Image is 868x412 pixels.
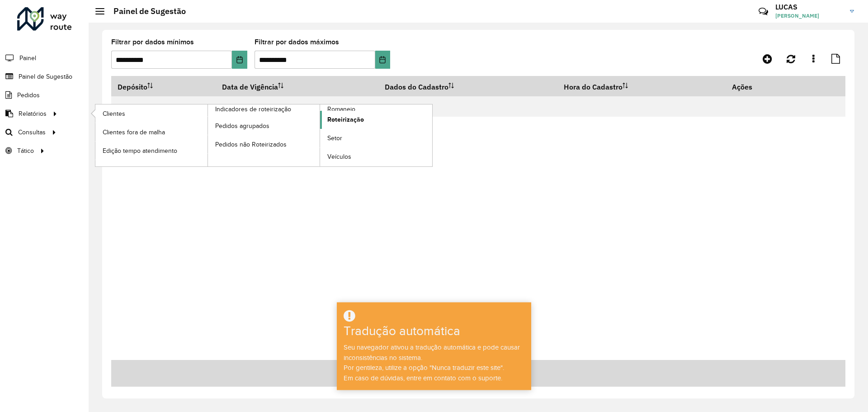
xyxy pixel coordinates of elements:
font: Painel de Sugestão [113,6,186,16]
font: Clientes [103,110,125,117]
button: Escolha a data [232,51,247,69]
font: Data de Vigência [222,82,278,91]
font: Por gentileza, utilize a opção "Nunca traduzir este site". [344,364,504,371]
font: Depósito [118,82,147,91]
font: Painel [19,55,36,62]
button: Escolha a data [375,51,390,69]
a: Pedidos não Roteirizados [208,135,320,153]
font: Veículos [327,153,351,160]
a: Contato Rápido [754,2,773,21]
font: Setor [327,135,342,142]
font: Seu navegador ativou a tradução automática e pode causar inconsistências no sistema. [344,344,520,361]
font: Pedidos [17,92,40,99]
font: Painel de Sugestão [19,73,72,80]
font: Dados do Cadastro [385,82,448,91]
a: Clientes [95,104,208,123]
a: Romaneio [208,104,433,166]
a: Setor [320,129,432,147]
a: Clientes fora de malha [95,123,208,141]
font: Filtrar por dados mínimos [111,38,194,46]
font: Pedidos agrupados [215,123,269,129]
a: Edição tempo atendimento [95,142,208,160]
font: Filtrar por dados máximos [255,38,339,46]
a: Pedidos agrupados [208,117,320,135]
font: Edição tempo atendimento [103,147,177,154]
font: Indicadores de roteirização [215,106,291,113]
font: Romaneio [327,106,355,113]
a: Roteirização [320,111,432,129]
font: Consultas [18,129,46,136]
font: LUCAS [775,2,797,11]
font: Pedidos não Roteirizados [215,141,287,148]
font: Em caso de dúvidas, entre em contato com o suporte. [344,374,502,382]
font: Clientes fora de malha [103,129,165,136]
font: Tático [17,147,34,154]
font: Hora do Cadastro [564,82,623,91]
a: Veículos [320,148,432,166]
font: Nenhum registro encontrado [116,103,189,110]
font: Tradução automática [344,324,460,338]
a: Indicadores de roteirização [95,104,320,166]
font: Ações [732,82,752,91]
font: [PERSON_NAME] [775,12,819,19]
font: Roteirização [327,116,364,123]
font: Relatórios [19,110,47,117]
